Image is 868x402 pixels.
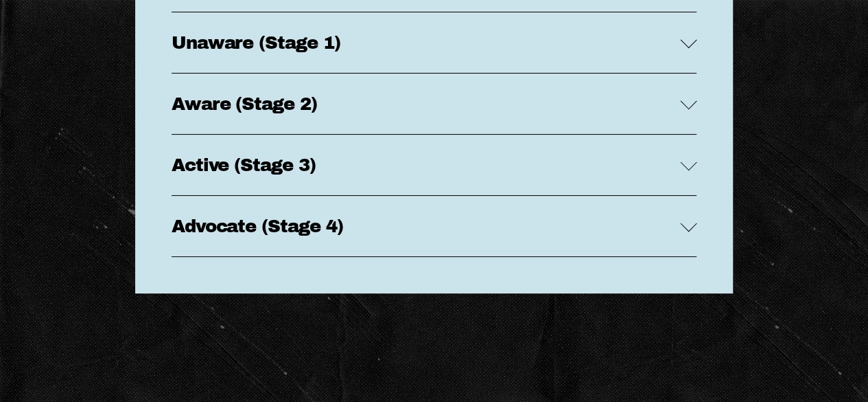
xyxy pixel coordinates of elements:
button: Aware (Stage 2) [172,74,697,134]
span: Unaware (Stage 1) [172,33,681,52]
span: Aware (Stage 2) [172,94,681,113]
button: Unaware (Stage 1) [172,12,697,73]
button: Active (Stage 3) [172,135,697,195]
button: Advocate (Stage 4) [172,196,697,256]
span: Advocate (Stage 4) [172,216,681,236]
span: Active (Stage 3) [172,155,681,175]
